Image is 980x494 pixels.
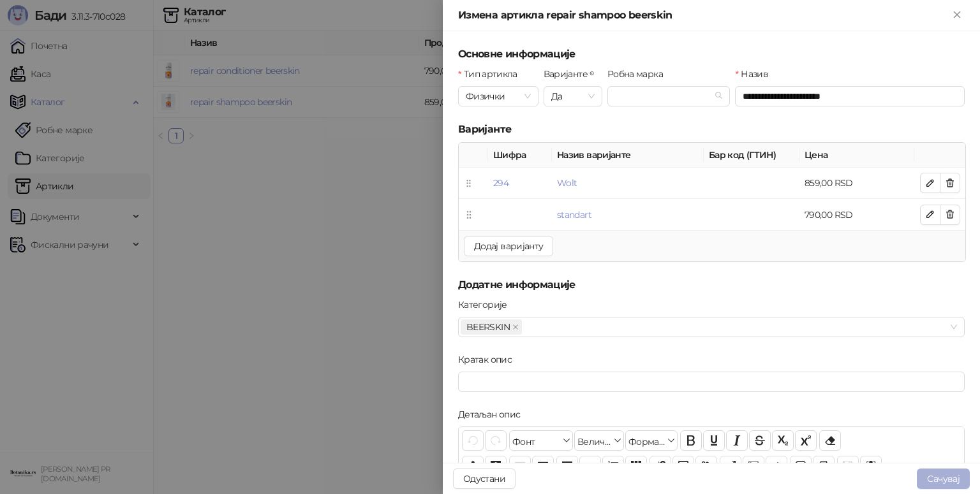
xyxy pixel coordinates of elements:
[790,456,812,476] button: Преглед
[458,47,965,62] h5: Основне информације
[458,122,965,137] h5: Варијанте
[672,456,694,476] button: Слика
[650,456,671,476] button: Веза
[795,430,817,451] button: Експонент
[466,320,510,334] span: BEERSKIN
[464,236,553,256] button: Додај варијанту
[461,319,522,335] span: BEERSKIN
[453,469,516,489] button: Одустани
[458,277,965,293] h5: Додатне информације
[743,456,764,476] button: Прикажи блокове
[860,456,882,476] button: Шаблон
[772,430,794,451] button: Индексирано
[819,430,841,451] button: Уклони формат
[458,67,525,81] label: Тип артикла
[625,456,647,476] button: Табела
[837,456,859,476] button: Сачувај
[813,456,835,476] button: Штампај
[607,67,671,81] label: Робна марка
[703,430,725,451] button: Подвучено
[799,168,914,199] td: 859,00 RSD
[493,177,509,189] a: 294
[917,469,970,489] button: Сачувај
[735,86,965,106] input: Назив
[749,430,771,451] button: Прецртано
[557,177,577,189] a: Wolt
[695,456,717,476] button: Видео
[556,456,578,476] button: Поравнање
[485,456,507,476] button: Боја позадине
[462,430,484,451] button: Поврати
[720,456,741,476] button: Приказ преко целог екрана
[509,430,573,451] button: Фонт
[544,67,602,81] label: Варијанте
[458,352,519,367] label: Кратак опис
[799,199,914,230] td: 790,00 RSD
[458,8,949,23] div: Измена артикла repair shampoo beerskin
[949,8,965,23] button: Close
[766,456,787,476] button: Приказ кода
[625,430,678,451] button: Формати
[735,67,776,81] label: Назив
[488,143,552,168] th: Шифра
[509,456,531,476] button: Извлачење
[726,430,748,451] button: Искошено
[512,324,519,330] span: close
[579,456,601,476] button: Хоризонтална линија
[552,143,704,168] th: Назив варијанте
[557,209,591,221] a: standart
[458,298,515,312] label: Категорије
[458,407,528,421] label: Детаљан опис
[458,372,965,392] input: Кратак опис
[551,87,595,106] span: Да
[704,143,799,168] th: Бар код (ГТИН)
[466,87,531,106] span: Физички
[799,143,914,168] th: Цена
[532,456,554,476] button: Увлачење
[574,430,624,451] button: Величина
[462,456,484,476] button: Боја текста
[485,430,507,451] button: Понови
[615,87,711,106] input: Робна марка
[680,430,702,451] button: Подебљано
[602,456,624,476] button: Листа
